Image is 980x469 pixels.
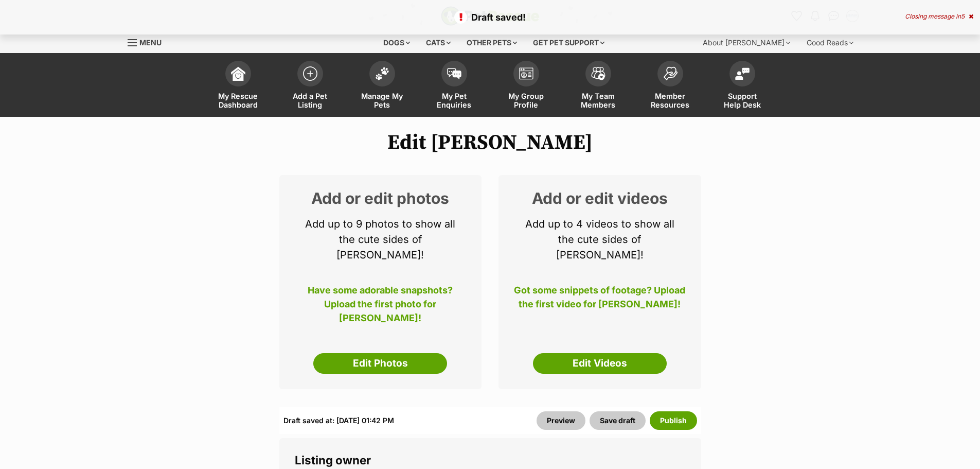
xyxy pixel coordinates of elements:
span: My Group Profile [503,92,549,109]
a: Member Resources [634,56,706,117]
img: group-profile-icon-3fa3cf56718a62981997c0bc7e787c4b2cf8bcc04b72c1350f741eb67cf2f40e.svg [519,67,533,80]
span: My Team Members [575,92,621,109]
img: help-desk-icon-fdf02630f3aa405de69fd3d07c3f3aa587a6932b1a1747fa1d2bba05be0121f9.svg [735,67,750,80]
span: My Rescue Dashboard [215,92,261,109]
img: pet-enquiries-icon-7e3ad2cf08bfb03b45e93fb7055b45f3efa6380592205ae92323e6603595dc1f.svg [447,68,461,79]
a: Edit Photos [313,353,447,374]
div: About [PERSON_NAME] [696,32,797,53]
button: Save draft [590,411,646,430]
div: Other pets [459,32,524,53]
a: Menu [128,32,169,51]
img: member-resources-icon-8e73f808a243e03378d46382f2149f9095a855e16c252ad45f914b54edf8863c.svg [663,66,678,80]
span: Listing owner [295,453,371,467]
span: Member Resources [647,92,693,109]
div: Cats [419,32,458,53]
a: Add a Pet Listing [274,56,346,117]
a: My Team Members [562,56,634,117]
div: Draft saved at: [DATE] 01:42 PM [283,411,394,430]
p: Draft saved! [10,10,970,24]
p: Have some adorable snapshots? Upload the first photo for [PERSON_NAME]! [295,283,467,317]
span: Menu [139,38,162,47]
span: Manage My Pets [359,92,405,109]
span: Add a Pet Listing [287,92,333,109]
img: dashboard-icon-eb2f2d2d3e046f16d808141f083e7271f6b2e854fb5c12c21221c1fb7104beca.svg [231,66,245,81]
div: Good Reads [799,32,861,53]
div: Get pet support [526,32,612,53]
a: My Rescue Dashboard [202,56,274,117]
span: My Pet Enquiries [431,92,477,109]
h2: Add or edit photos [295,190,467,206]
a: Edit Videos [533,353,667,374]
span: 5 [961,12,965,20]
img: add-pet-listing-icon-0afa8454b4691262ce3f59096e99ab1cd57d4a30225e0717b998d2c9b9846f56.svg [303,66,317,81]
a: Preview [537,411,585,430]
a: My Pet Enquiries [418,56,490,117]
img: team-members-icon-5396bd8760b3fe7c0b43da4ab00e1e3bb1a5d9ba89233759b79545d2d3fc5d0d.svg [591,67,605,80]
div: Closing message in [905,13,973,20]
p: Got some snippets of footage? Upload the first video for [PERSON_NAME]! [514,283,686,317]
h2: Add or edit videos [514,190,686,206]
p: Add up to 4 videos to show all the cute sides of [PERSON_NAME]! [514,216,686,263]
a: My Group Profile [490,56,562,117]
button: Publish [650,411,697,430]
img: manage-my-pets-icon-02211641906a0b7f246fdf0571729dbe1e7629f14944591b6c1af311fb30b64b.svg [375,67,389,80]
div: Dogs [376,32,417,53]
a: Manage My Pets [346,56,418,117]
span: Support Help Desk [719,92,765,109]
a: Support Help Desk [706,56,778,117]
p: Add up to 9 photos to show all the cute sides of [PERSON_NAME]! [295,216,467,263]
